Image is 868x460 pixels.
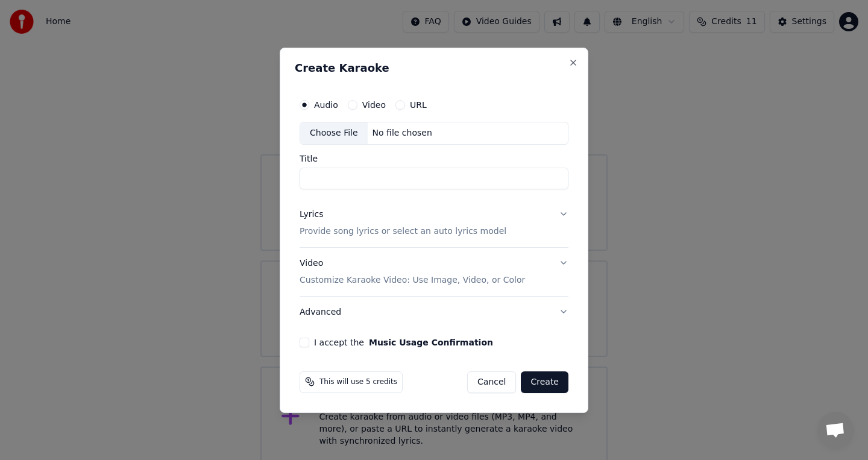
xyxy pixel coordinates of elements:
[319,377,397,386] span: This will use 5 credits
[362,101,386,109] label: Video
[314,101,338,109] label: Audio
[295,63,573,74] h2: Create Karaoke
[300,122,368,144] div: Choose File
[369,338,493,346] button: I accept the
[300,257,525,286] div: Video
[300,296,568,327] button: Advanced
[467,371,516,392] button: Cancel
[368,127,437,139] div: No file chosen
[300,274,525,286] p: Customize Karaoke Video: Use Image, Video, or Color
[410,101,427,109] label: URL
[300,248,568,296] button: VideoCustomize Karaoke Video: Use Image, Video, or Color
[300,154,568,163] label: Title
[314,338,493,346] label: I accept the
[521,371,568,392] button: Create
[300,209,323,221] div: Lyrics
[300,225,506,238] p: Provide song lyrics or select an auto lyrics model
[300,199,568,247] button: LyricsProvide song lyrics or select an auto lyrics model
